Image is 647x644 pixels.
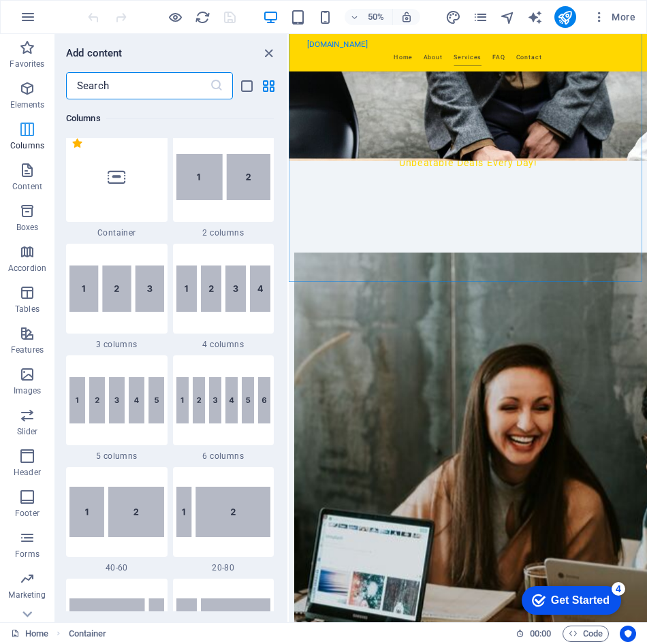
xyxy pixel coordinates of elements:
i: Publish [557,10,573,25]
p: Content [12,181,42,192]
span: More [593,10,635,24]
p: Favorites [10,59,44,69]
div: 4 [101,3,114,16]
span: : [539,628,541,639]
button: publish [554,6,576,28]
h6: Session time [516,626,552,642]
a: Click to cancel selection. Double-click to open Pages [11,626,48,642]
button: Code [563,626,609,642]
div: Get Started 4 items remaining, 20% complete [11,7,110,35]
button: navigator [500,9,516,25]
span: 5 columns [66,451,168,462]
span: 4 columns [173,339,274,350]
span: 2 columns [173,227,274,238]
h6: 50% [365,9,387,25]
button: design [445,9,462,25]
button: grid-view [260,78,277,94]
button: Click here to leave preview mode and continue editing [167,9,183,25]
p: Boxes [16,222,39,233]
img: 6columns.svg [176,377,271,423]
button: 50% [345,9,393,25]
div: 20-80 [173,467,274,573]
span: Click to select. Double-click to edit [69,626,107,642]
img: 3columns.svg [69,265,164,312]
p: Columns [10,140,44,151]
div: Get Started [40,15,99,27]
button: list-view [238,78,255,94]
i: On resize automatically adjust zoom level to fit chosen device. [400,11,413,23]
p: Accordion [8,263,46,274]
p: Marketing [8,590,46,600]
span: 40-60 [66,562,168,573]
p: Slider [17,426,38,437]
i: Reload page [195,10,210,25]
span: 20-80 [173,562,274,573]
div: 2 columns [173,132,274,238]
h6: Add content [66,45,123,61]
div: 6 columns [173,355,274,462]
span: 00 00 [530,626,551,642]
i: AI Writer [527,10,543,25]
p: Forms [15,549,40,560]
div: 3 columns [66,244,168,350]
img: 4columns.svg [176,265,271,312]
p: Images [14,385,42,396]
i: Navigator [500,10,516,25]
div: 4 columns [173,244,274,350]
span: 3 columns [66,339,168,350]
span: Remove from favorites [72,138,83,149]
button: More [587,6,641,28]
p: Features [11,344,44,355]
h6: Columns [66,110,274,127]
button: pages [473,9,489,25]
span: 6 columns [173,451,274,462]
p: Footer [15,508,40,519]
img: 40-60.svg [69,487,164,537]
input: Search [66,72,210,99]
p: Tables [15,304,40,315]
button: text_generator [527,9,543,25]
button: Usercentrics [620,626,636,642]
button: reload [194,9,210,25]
p: Header [14,467,41,478]
span: Container [66,227,168,238]
i: Pages (Ctrl+Alt+S) [473,10,488,25]
div: Container [66,132,168,238]
img: 2-columns.svg [176,154,271,200]
div: 5 columns [66,355,168,462]
i: Design (Ctrl+Alt+Y) [445,10,461,25]
p: Elements [10,99,45,110]
span: Code [569,626,603,642]
button: close panel [260,45,277,61]
div: 40-60 [66,467,168,573]
img: 5columns.svg [69,377,164,423]
nav: breadcrumb [69,626,107,642]
img: 20-80.svg [176,487,271,537]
